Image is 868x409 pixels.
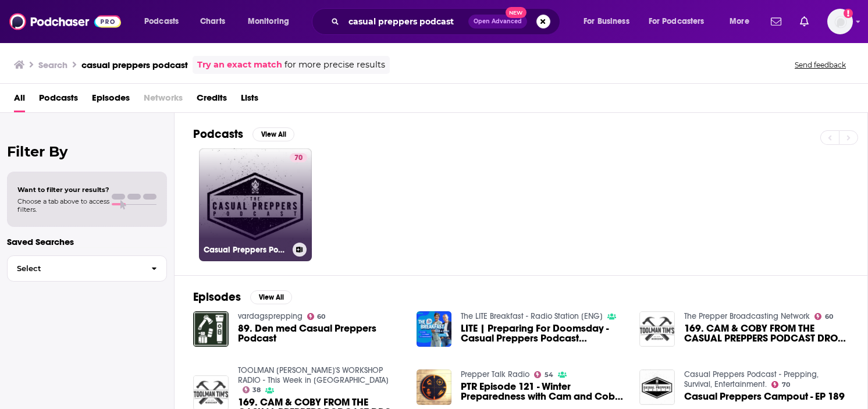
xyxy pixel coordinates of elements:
[197,88,227,112] a: Credits
[771,381,790,388] a: 70
[766,12,786,31] a: Show notifications dropdown
[252,387,261,393] span: 38
[814,313,833,320] a: 60
[344,12,468,31] input: Search podcasts, credits, & more...
[827,9,853,34] img: User Profile
[721,12,764,31] button: open menu
[684,369,819,389] a: Casual Preppers Podcast - Prepping, Survival, Entertainment.
[791,60,849,70] button: Send feedback
[193,127,243,141] h2: Podcasts
[461,369,529,379] a: Prepper Talk Radio
[38,59,67,70] h3: Search
[238,323,403,343] a: 89. Den med Casual Preppers Podcast
[417,311,452,347] img: LITE | Preparing For Doomsday -Casual Preppers Podcast (Doomsday Preppers)
[649,13,705,30] span: For Podcasters
[238,365,389,385] a: TOOLMAN TIM'S WORKSHOP RADIO - This Week in Prepping
[92,88,130,112] a: Episodes
[825,314,833,319] span: 60
[639,369,675,405] img: Casual Preppers Campout - EP 189
[144,88,183,112] span: Networks
[317,314,325,319] span: 60
[193,290,292,304] a: EpisodesView All
[641,12,721,31] button: open menu
[81,59,188,70] h3: casual preppers podcast
[199,148,312,261] a: 70Casual Preppers Podcast - Prepping, Survival, Entertainment.
[193,127,294,141] a: PodcastsView All
[684,323,849,343] a: 169. CAM & COBY FROM THE CASUAL PREPPERS PODCAST DROP BY THE WORKSHOP
[39,88,78,112] a: Podcasts
[7,255,167,282] button: Select
[8,265,142,272] span: Select
[241,88,258,112] a: Lists
[730,13,749,30] span: More
[506,7,527,18] span: New
[782,382,790,387] span: 70
[200,13,225,30] span: Charts
[197,58,282,72] a: Try an exact match
[461,311,603,321] a: The LITE Breakfast - Radio Station [ENG]
[827,9,853,34] button: Show profile menu
[193,290,241,304] h2: Episodes
[284,58,385,72] span: for more precise results
[7,143,167,160] h2: Filter By
[252,127,294,141] button: View All
[14,88,25,112] a: All
[468,15,527,29] button: Open AdvancedNew
[461,323,625,343] a: LITE | Preparing For Doomsday -Casual Preppers Podcast (Doomsday Preppers)
[461,382,625,401] a: PTR Episode 121 - Winter Preparedness with Cam and Coby of Casual Preppers Podcast
[307,313,326,320] a: 60
[534,371,553,378] a: 54
[827,9,853,34] span: Logged in as mgehrig2
[136,12,194,31] button: open menu
[193,311,229,347] img: 89. Den med Casual Preppers Podcast
[9,10,121,33] img: Podchaser - Follow, Share and Rate Podcasts
[795,12,813,31] a: Show notifications dropdown
[240,12,304,31] button: open menu
[290,153,307,162] a: 70
[294,152,303,164] span: 70
[17,186,109,194] span: Want to filter your results?
[545,372,553,378] span: 54
[193,12,232,31] a: Charts
[584,13,629,30] span: For Business
[204,245,288,255] h3: Casual Preppers Podcast - Prepping, Survival, Entertainment.
[243,386,261,393] a: 38
[238,311,303,321] a: vardagsprepping
[417,369,452,405] img: PTR Episode 121 - Winter Preparedness with Cam and Coby of Casual Preppers Podcast
[250,290,292,304] button: View All
[323,8,571,35] div: Search podcasts, credits, & more...
[474,19,522,24] span: Open Advanced
[144,13,179,30] span: Podcasts
[684,311,810,321] a: The Prepper Broadcasting Network
[7,236,167,247] p: Saved Searches
[248,13,289,30] span: Monitoring
[684,392,845,401] a: Casual Preppers Campout - EP 189
[844,9,853,18] svg: Add a profile image
[639,311,675,347] img: 169. CAM & COBY FROM THE CASUAL PREPPERS PODCAST DROP BY THE WORKSHOP
[17,197,109,214] span: Choose a tab above to access filters.
[575,12,644,31] button: open menu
